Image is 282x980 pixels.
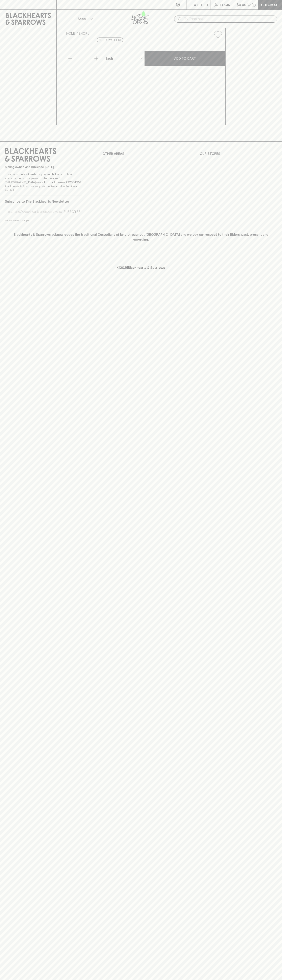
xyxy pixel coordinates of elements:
[253,4,255,6] p: 0
[174,56,196,61] p: ADD TO CART
[8,232,274,242] p: Blackhearts & Sparrows acknowledges the traditional Custodians of land throughout [GEOGRAPHIC_DAT...
[237,2,246,7] p: $0.00
[5,165,82,169] p: Sibling owned and run since [DATE]
[105,56,113,61] p: Each
[145,51,225,66] button: ADD TO CART
[5,218,82,222] p: We will never spam you
[78,16,86,21] p: Shop
[104,54,144,63] div: Each
[102,151,180,156] p: OTHER AREAS
[57,10,113,28] button: Shop
[220,2,230,7] p: Login
[194,2,209,7] p: Wishlist
[44,181,81,184] strong: Liquor License #32064953
[5,199,82,204] p: Subscribe to The Blackhearts Newsletter
[63,41,225,125] img: 37014.png
[62,207,82,216] button: SUBSCRIBE
[212,29,224,40] button: Add to wishlist
[63,209,80,214] p: SUBSCRIBE
[184,16,274,22] input: Try "Pinot noir"
[66,32,76,35] a: HOME
[200,151,277,156] p: OUR STORES
[261,2,279,7] p: Checkout
[8,209,62,215] input: e.g. jane@blackheartsandsparrows.com.au
[97,38,123,42] button: Add to wishlist
[5,172,82,192] p: It is against the law to sell or supply alcohol to, or to obtain alcohol on behalf of a person un...
[79,32,87,35] a: SHOP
